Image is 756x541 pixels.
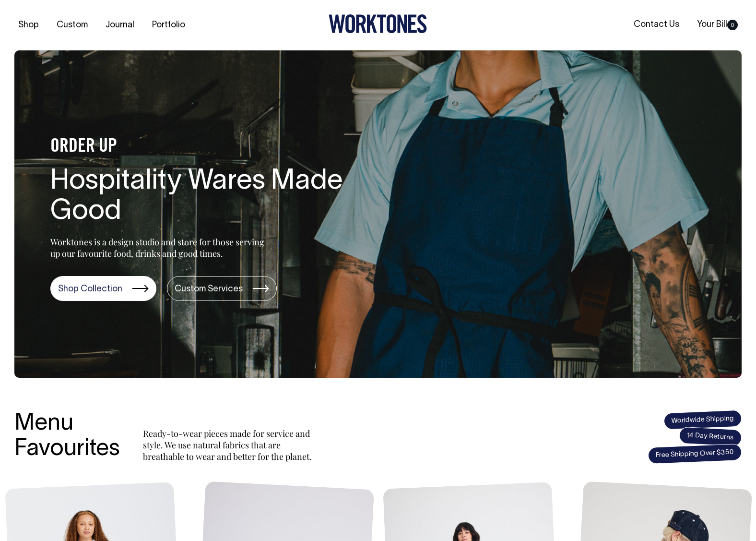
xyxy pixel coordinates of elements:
span: Worldwide Shipping [663,409,742,430]
span: 0 [727,20,738,30]
a: Contact Us [630,17,683,33]
a: Shop Collection [50,276,156,301]
span: 14 Day Returns [679,427,742,447]
h3: Menu Favourites [14,411,120,462]
a: Custom Services [167,276,277,301]
a: Portfolio [148,17,189,33]
a: Journal [102,17,138,33]
a: Custom [53,17,92,33]
p: Worktones is a design studio and store for those serving up our favourite food, drinks and good t... [50,236,269,259]
a: Shop [14,17,43,33]
h4: ORDER UP [50,137,357,157]
a: Your Bill0 [693,17,742,33]
h1: Hospitality Wares Made Good [50,167,357,228]
p: Ready-to-wear pieces made for service and style. We use natural fabrics that are breathable to we... [143,428,316,462]
span: Free Shipping Over $350 [648,444,742,464]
